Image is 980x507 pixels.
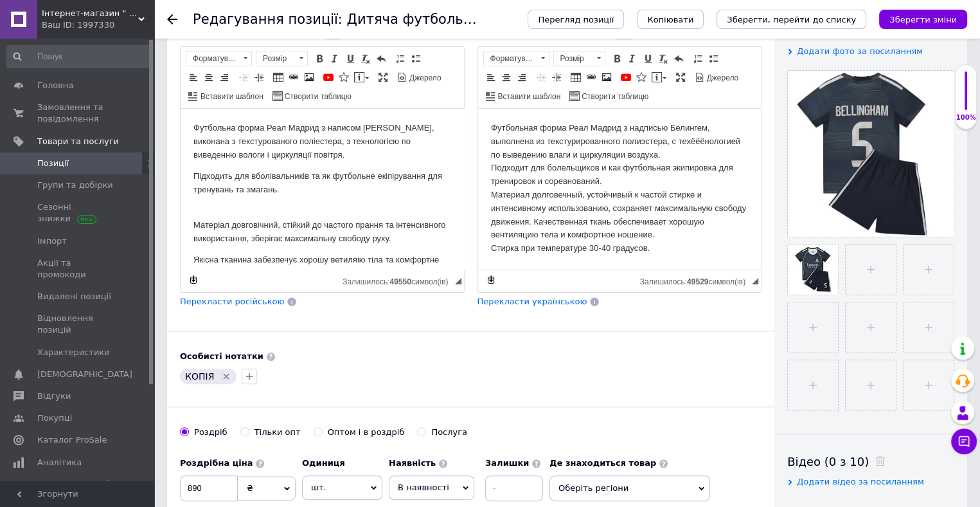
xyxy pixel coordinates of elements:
button: Копіювати [637,10,704,29]
span: В наявності [398,483,449,492]
a: По лівому краю [484,70,498,84]
span: Відгуки [37,391,71,402]
span: ₴ [247,483,253,493]
a: Жирний (Ctrl+B) [312,51,326,66]
span: 49529 [687,277,708,286]
span: Форматування [186,51,239,66]
body: Редактор, B34CE2F5-22B3-4454-8BE4-F923DC76EE69 [13,13,271,185]
a: Підкреслений (Ctrl+U) [343,51,357,66]
a: Вставити/Редагувати посилання (Ctrl+L) [584,70,598,84]
a: Зменшити відступ [534,70,548,84]
a: Вставити іконку [634,70,648,84]
span: Джерело [705,73,739,84]
div: Роздріб [194,427,227,438]
span: Копіювати [647,15,693,24]
span: Розмір [554,51,592,66]
div: Тільки опт [254,427,301,438]
a: Видалити форматування [656,51,670,66]
span: Інтернет-магазин " Sport Line [42,8,138,19]
a: Видалити форматування [359,51,373,66]
a: Зробити резервну копію зараз [186,273,200,287]
div: Кiлькiсть символiв [343,274,454,286]
i: Зберегти, перейти до списку [727,15,856,24]
button: Чат з покупцем [951,429,977,454]
div: 100% Якість заповнення [955,64,977,129]
span: шт. [302,475,382,500]
a: Жирний (Ctrl+B) [610,51,624,66]
a: Форматування [483,51,549,66]
input: - [485,475,543,501]
span: [DEMOGRAPHIC_DATA] [37,369,132,380]
a: Вставити повідомлення [650,70,668,84]
a: По центру [202,70,216,84]
a: Вставити повідомлення [352,70,371,84]
div: Послуга [431,427,467,438]
svg: Видалити мітку [221,371,231,382]
a: Вставити/видалити маркований список [706,51,720,66]
span: Видалені позиції [37,291,111,302]
span: Потягніть для зміни розмірів [752,278,758,284]
button: Зберегти зміни [879,10,967,29]
span: Додати фото за посиланням [797,46,923,56]
div: Повернутися назад [167,14,177,24]
span: Імпорт [37,235,67,247]
span: Форматування [484,51,537,66]
a: Вставити/видалити нумерований список [393,51,407,66]
b: Особисті нотатки [180,351,263,361]
a: Додати відео з YouTube [619,70,633,84]
a: Джерело [395,70,443,84]
input: Пошук [6,45,152,68]
span: Перекласти українською [477,297,587,306]
b: Де знаходиться товар [549,458,656,468]
span: КОПІЯ [185,371,214,382]
b: Наявність [389,458,436,468]
i: Зберегти зміни [889,15,957,24]
a: Джерело [693,70,741,84]
span: Потягніть для зміни розмірів [455,278,461,284]
a: По правому краю [217,70,231,84]
p: Футбольна форма Реал Мадрид з написом [PERSON_NAME], виконана з текстурованого поліестера, з техн... [13,13,271,53]
span: Перекласти російською [180,297,284,306]
div: Оптом і в роздріб [328,427,405,438]
a: Максимізувати [673,70,688,84]
b: Залишки [485,458,529,468]
span: Позиції [37,158,69,169]
div: 100% [956,113,976,122]
a: Вставити/видалити маркований список [409,51,423,66]
iframe: Редактор, 38F0DB26-C104-4DD0-99FE-080C9DC2E7A1 [478,109,762,270]
span: 49550 [389,277,411,286]
span: Відео (0 з 10) [787,455,869,468]
a: Збільшити відступ [252,70,266,84]
a: Вставити/Редагувати посилання (Ctrl+L) [287,70,301,84]
iframe: Редактор, B34CE2F5-22B3-4454-8BE4-F923DC76EE69 [181,109,464,270]
a: Максимізувати [376,70,390,84]
span: Покупці [37,412,72,424]
input: 0 [180,475,238,501]
a: Таблиця [569,70,583,84]
a: Вставити іконку [337,70,351,84]
a: По лівому краю [186,70,200,84]
b: Роздрібна ціна [180,458,253,468]
a: Додати відео з YouTube [321,70,335,84]
span: Оберіть регіони [549,475,710,501]
a: Зробити резервну копію зараз [484,273,498,287]
a: Створити таблицю [271,89,353,103]
a: Зменшити відступ [236,70,251,84]
a: Вставити шаблон [484,89,563,103]
a: Розмір [256,51,308,66]
a: Таблиця [271,70,285,84]
a: Вставити шаблон [186,89,265,103]
span: Вставити шаблон [496,91,561,102]
div: Кiлькiсть символiв [640,274,752,286]
span: Створити таблицю [580,91,648,102]
a: Форматування [186,51,252,66]
span: Акції та промокоди [37,257,119,281]
span: Джерело [407,73,441,84]
button: Зберегти, перейти до списку [717,10,866,29]
span: Аналітика [37,457,82,468]
p: Якісна тканина забезпечує хорошу ветиляію тіла та комфортне носіння. Прання при температурі 30-40... [13,145,271,185]
span: Інструменти веб-майстра та SEO [37,479,119,502]
h1: Редагування позиції: Дитяча футбольна форма Реал мадрид [193,12,628,27]
a: Курсив (Ctrl+I) [625,51,639,66]
div: Ваш ID: 1997330 [42,19,154,31]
